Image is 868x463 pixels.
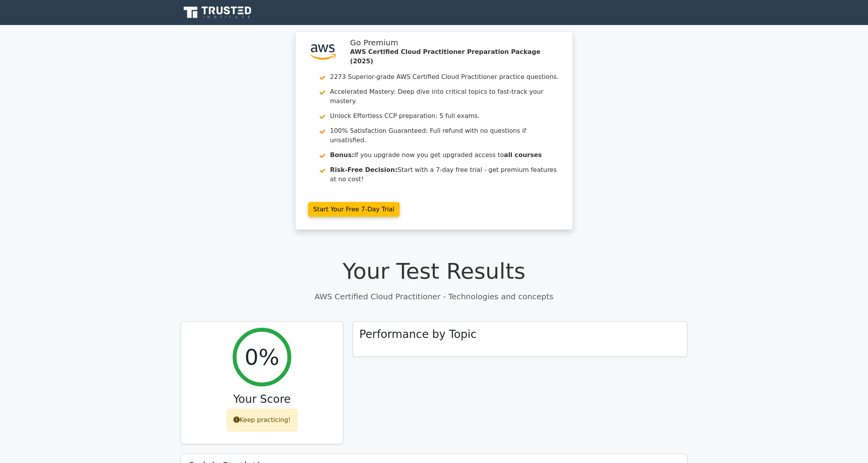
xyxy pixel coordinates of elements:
[181,258,687,284] h1: Your Test Results
[227,409,298,431] div: Keep practicing!
[181,291,687,302] p: AWS Certified Cloud Practitioner - Technologies and concepts
[359,328,477,341] h3: Performance by Topic
[187,393,337,406] h3: Your Score
[308,202,400,217] a: Start Your Free 7-Day Trial
[245,344,280,370] h2: 0%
